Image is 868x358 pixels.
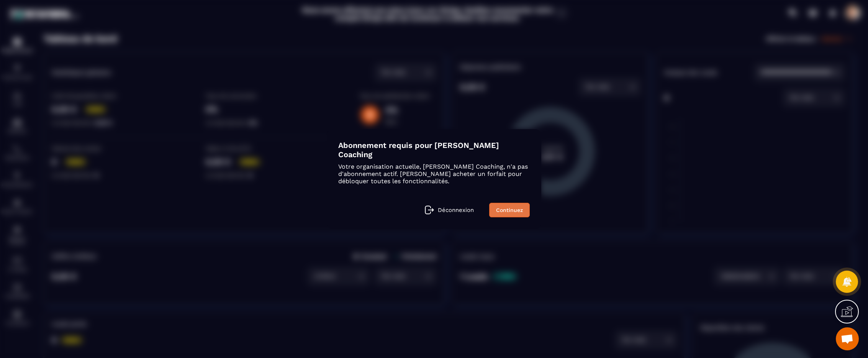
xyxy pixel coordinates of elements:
[338,141,530,159] h4: Abonnement requis pour [PERSON_NAME] Coaching
[338,163,530,185] p: Votre organisation actuelle, [PERSON_NAME] Coaching, n'a pas d'abonnement actif. [PERSON_NAME] ac...
[425,205,474,215] a: Déconnexion
[438,207,474,213] p: Déconnexion
[836,327,859,350] a: Ouvrir le chat
[489,203,530,217] a: Continuez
